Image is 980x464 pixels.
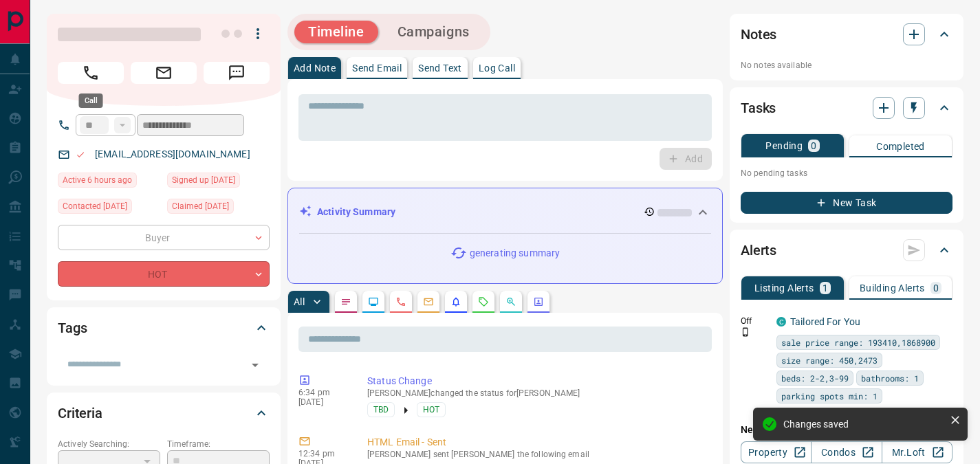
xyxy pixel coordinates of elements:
span: Signed up [DATE] [172,173,235,187]
p: 12:34 pm [298,449,347,459]
p: No pending tasks [741,163,952,184]
button: New Task [741,192,952,214]
p: Send Email [352,63,402,73]
h2: Tags [58,317,87,339]
div: Call [79,93,103,108]
div: Notes [741,18,952,51]
p: Pending [765,141,803,151]
span: sale price range: 193410,1868900 [781,335,935,349]
span: beds: 2-2,3-99 [781,371,849,385]
div: Mon Aug 18 2025 [58,173,160,192]
p: Log Call [479,63,515,73]
span: size range: 450,2473 [781,353,878,367]
svg: Email Valid [76,150,85,159]
p: 6:34 pm [298,388,347,397]
p: All [294,297,305,307]
div: Tue Aug 05 2025 [167,199,270,218]
p: [PERSON_NAME] sent [PERSON_NAME] the following email [367,450,706,459]
button: Campaigns [384,21,483,43]
a: Tailored For You [790,316,860,327]
p: Completed [876,142,925,151]
p: 0 [933,283,939,293]
div: Changes saved [783,419,944,430]
p: 1 [823,283,828,293]
button: Open [246,355,265,375]
svg: Notes [340,296,351,307]
h2: Tasks [741,97,776,119]
p: No notes available [741,59,952,71]
svg: Calls [395,296,406,307]
div: Alerts [741,234,952,267]
span: HOT [423,403,439,417]
span: parking spots min: 1 [781,389,878,403]
div: Sun Aug 17 2025 [58,199,160,218]
p: Status Change [367,374,706,388]
p: Add Note [294,63,336,73]
div: condos.ca [776,317,786,327]
div: Mon Jun 23 2025 [167,173,270,192]
p: Send Text [418,63,462,73]
svg: Emails [423,296,434,307]
p: [DATE] [298,397,347,407]
h2: Criteria [58,402,102,424]
p: Building Alerts [860,283,925,293]
svg: Push Notification Only [741,327,750,337]
span: bathrooms: 1 [861,371,919,385]
svg: Requests [478,296,489,307]
span: Email [131,62,197,84]
div: Criteria [58,397,270,430]
a: Property [741,441,812,463]
svg: Listing Alerts [450,296,461,307]
p: [PERSON_NAME] changed the status for [PERSON_NAME] [367,388,706,398]
div: HOT [58,261,270,287]
p: HTML Email - Sent [367,435,706,450]
button: Timeline [294,21,378,43]
p: New Alert: [741,423,952,437]
p: Activity Summary [317,205,395,219]
h2: Alerts [741,239,776,261]
a: [EMAIL_ADDRESS][DOMAIN_NAME] [95,148,250,159]
span: Active 6 hours ago [63,173,132,187]
p: Timeframe: [167,438,270,450]
span: Contacted [DATE] [63,199,127,213]
svg: Opportunities [505,296,516,307]
span: Message [204,62,270,84]
span: Call [58,62,124,84]
p: Listing Alerts [754,283,814,293]
p: 0 [811,141,816,151]
span: TBD [373,403,389,417]
div: Tasks [741,91,952,124]
p: generating summary [470,246,560,261]
p: Off [741,315,768,327]
div: Buyer [58,225,270,250]
span: Claimed [DATE] [172,199,229,213]
div: Tags [58,311,270,344]
svg: Agent Actions [533,296,544,307]
svg: Lead Browsing Activity [368,296,379,307]
div: Activity Summary [299,199,711,225]
h2: Notes [741,23,776,45]
p: Actively Searching: [58,438,160,450]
